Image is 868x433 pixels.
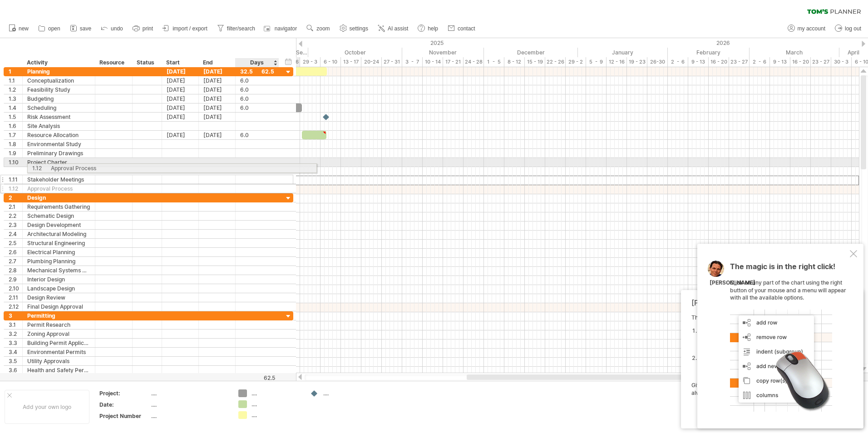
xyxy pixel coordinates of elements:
div: [DATE] [162,103,199,112]
div: Days [235,58,278,67]
a: contact [445,23,478,34]
div: 3.6 [9,366,22,374]
div: .... [252,411,301,419]
div: 23 - 27 [811,57,831,67]
div: Risk Assessment [27,113,90,121]
div: 10 - 14 [423,57,443,67]
div: 1.7 [9,131,22,139]
div: 1.10 [9,158,22,167]
div: 13 - 17 [341,57,361,67]
a: help [415,23,441,34]
div: 6.0 [240,131,274,139]
div: 5 - 9 [586,57,607,67]
div: [DATE] [162,131,199,139]
div: Environmental Study [27,140,90,148]
div: Feasibility Study [27,85,90,94]
span: save [80,25,91,32]
div: 2.11 [9,293,22,302]
div: 2.8 [9,266,22,275]
a: undo [99,23,126,34]
div: December 2025 [484,48,578,57]
div: [PERSON_NAME]'s AI-assistant [691,298,848,307]
div: [PERSON_NAME] [710,279,755,287]
span: undo [111,25,123,32]
span: The magic is in the right click! [730,262,835,276]
div: 32.5 [240,67,274,76]
div: .... [252,389,301,397]
div: Utility Approvals [27,357,90,365]
a: navigator [262,23,300,34]
div: Status [137,58,157,67]
div: [DATE] [162,67,199,76]
div: 2.4 [9,230,22,238]
span: import / export [173,25,207,32]
div: March 2026 [750,48,839,57]
div: 6.0 [240,85,274,94]
div: 2 - 6 [750,57,770,67]
div: 2.12 [9,302,22,311]
a: print [130,23,156,34]
div: Date: [99,401,149,408]
a: my account [785,23,828,34]
div: Preliminary Drawings [27,149,90,157]
div: 2.9 [9,275,22,284]
a: settings [337,23,371,34]
div: Requirements Gathering [27,202,90,211]
div: [DATE] [199,76,236,85]
span: log out [845,25,861,32]
div: 2.2 [9,212,22,220]
div: Final Design Approval [27,302,90,311]
div: [DATE] [199,94,236,103]
div: 2.7 [9,257,22,266]
div: 1.6 [9,122,22,130]
div: Permitting [27,311,90,320]
div: .... [252,400,301,408]
div: 16 - 20 [709,57,729,67]
div: 3.1 [9,320,22,329]
div: Design [27,193,90,202]
span: navigator [275,25,297,32]
div: Approval Process [27,184,90,193]
div: [DATE] [162,76,199,85]
div: .... [151,401,227,408]
div: 1.12 [9,184,22,193]
div: Site Analysis [27,122,90,130]
a: filter/search [215,23,258,34]
a: zoom [304,23,332,34]
a: open [36,23,63,34]
a: new [6,23,31,34]
div: Project Number [99,412,149,420]
span: settings [350,25,368,32]
div: [DATE] [199,85,236,94]
div: 3 - 7 [402,57,423,67]
div: 24 - 28 [464,57,484,67]
span: help [428,25,438,32]
a: save [68,23,94,34]
div: Electrical Planning [27,248,90,256]
a: log out [833,23,864,34]
div: [DATE] [162,85,199,94]
div: 9 - 13 [770,57,790,67]
div: Add your own logo [5,390,89,424]
span: AI assist [388,25,408,32]
div: 2 [9,193,22,202]
div: January 2026 [578,48,668,57]
div: 12 - 16 [607,57,627,67]
div: 1.1 [9,76,22,85]
div: Click on any part of the chart using the right button of your mouse and a menu will appear with a... [730,263,848,412]
div: 15 - 19 [525,57,545,67]
div: 9 - 13 [688,57,709,67]
div: 1.2 [9,85,22,94]
span: my account [798,25,825,32]
div: 1.5 [9,113,22,121]
div: 6.0 [240,76,274,85]
div: 1.11 [9,175,22,184]
div: 2 - 6 [668,57,688,67]
div: 2.3 [9,221,22,229]
div: Schematic Design [27,212,90,220]
div: 20-24 [361,57,382,67]
div: [DATE] [199,67,236,76]
div: Budgeting [27,94,90,103]
div: Design Development [27,221,90,229]
div: Health and Safety Permits [27,366,90,374]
